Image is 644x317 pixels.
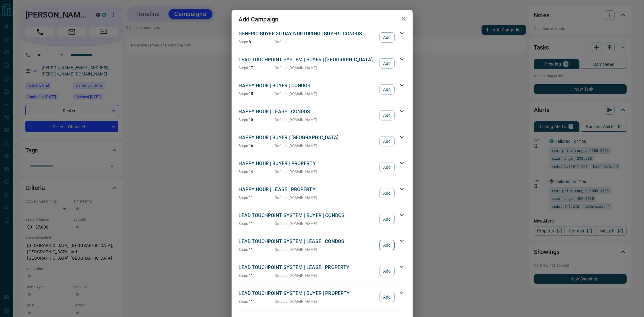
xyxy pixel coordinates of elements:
[239,118,249,122] span: Steps:
[275,195,317,200] p: Default : [DOMAIN_NAME]
[239,264,377,271] p: LEAD TOUCHPOINT SYSTEM | LEASE | PROPERTY
[239,92,249,96] span: Steps:
[239,39,275,45] p: 8
[275,221,317,226] p: Default : [DOMAIN_NAME]
[380,240,394,250] button: Add
[239,170,249,174] span: Steps:
[275,117,317,123] p: Default : [DOMAIN_NAME]
[239,65,275,71] p: 17
[380,292,394,302] button: Add
[239,40,249,44] span: Steps:
[239,247,275,252] p: 11
[275,273,317,278] p: Default : [DOMAIN_NAME]
[275,299,317,304] p: Default : [DOMAIN_NAME]
[275,65,317,71] p: Default : [DOMAIN_NAME]
[239,212,377,219] p: LEAD TOUCHPOINT SYSTEM | BUYER | CONDOS
[239,195,275,200] p: 11
[239,66,249,70] span: Steps:
[239,169,275,175] p: 14
[239,29,405,46] div: GENERIC BUYER 30 DAY NURTURING | BUYER | CONDOSSteps:8DefaultAdd
[380,110,394,120] button: Add
[380,188,394,198] button: Add
[239,185,405,202] div: HAPPY HOUR | LEASE | PROPERTYSteps:11Default: [DOMAIN_NAME]Add
[380,84,394,94] button: Add
[232,10,286,29] h2: Add Campaign
[239,221,275,226] p: 11
[239,134,377,141] p: HAPPY HOUR | BUYER | [GEOGRAPHIC_DATA]
[239,237,405,254] div: LEAD TOUCHPOINT SYSTEM | LEASE | CONDOSSteps:11Default: [DOMAIN_NAME]Add
[239,186,377,193] p: HAPPY HOUR | LEASE | PROPERTY
[275,91,317,97] p: Default : [DOMAIN_NAME]
[239,55,405,72] div: LEAD TOUCHPOINT SYSTEM | BUYER | [GEOGRAPHIC_DATA]Steps:17Default: [DOMAIN_NAME]Add
[239,133,405,150] div: HAPPY HOUR | BUYER | [GEOGRAPHIC_DATA]Steps:16Default: [DOMAIN_NAME]Add
[239,248,249,252] span: Steps:
[239,82,377,89] p: HAPPY HOUR | BUYER | CONDOS
[239,222,249,226] span: Steps:
[239,81,405,98] div: HAPPY HOUR | BUYER | CONDOSSteps:15Default: [DOMAIN_NAME]Add
[239,160,377,167] p: HAPPY HOUR | BUYER | PROPERTY
[239,274,249,278] span: Steps:
[239,56,377,63] p: LEAD TOUCHPOINT SYSTEM | BUYER | [GEOGRAPHIC_DATA]
[275,143,317,149] p: Default : [DOMAIN_NAME]
[275,247,317,252] p: Default : [DOMAIN_NAME]
[239,289,405,306] div: LEAD TOUCHPOINT SYSTEM | BUYER | PROPERTYSteps:11Default: [DOMAIN_NAME]Add
[239,144,249,148] span: Steps:
[275,169,317,175] p: Default : [DOMAIN_NAME]
[380,162,394,172] button: Add
[239,30,377,37] p: GENERIC BUYER 30 DAY NURTURING | BUYER | CONDOS
[275,39,287,45] p: Default
[239,238,377,245] p: LEAD TOUCHPOINT SYSTEM | LEASE | CONDOS
[239,299,249,304] span: Steps:
[239,91,275,97] p: 15
[239,273,275,278] p: 11
[239,211,405,228] div: LEAD TOUCHPOINT SYSTEM | BUYER | CONDOSSteps:11Default: [DOMAIN_NAME]Add
[380,32,394,43] button: Add
[380,136,394,146] button: Add
[239,299,275,304] p: 11
[380,58,394,69] button: Add
[239,263,405,280] div: LEAD TOUCHPOINT SYSTEM | LEASE | PROPERTYSteps:11Default: [DOMAIN_NAME]Add
[239,290,377,297] p: LEAD TOUCHPOINT SYSTEM | BUYER | PROPERTY
[239,117,275,123] p: 10
[239,143,275,149] p: 16
[380,266,394,276] button: Add
[239,107,405,124] div: HAPPY HOUR | LEASE | CONDOSSteps:10Default: [DOMAIN_NAME]Add
[239,196,249,200] span: Steps:
[239,108,377,115] p: HAPPY HOUR | LEASE | CONDOS
[239,159,405,176] div: HAPPY HOUR | BUYER | PROPERTYSteps:14Default: [DOMAIN_NAME]Add
[380,214,394,224] button: Add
